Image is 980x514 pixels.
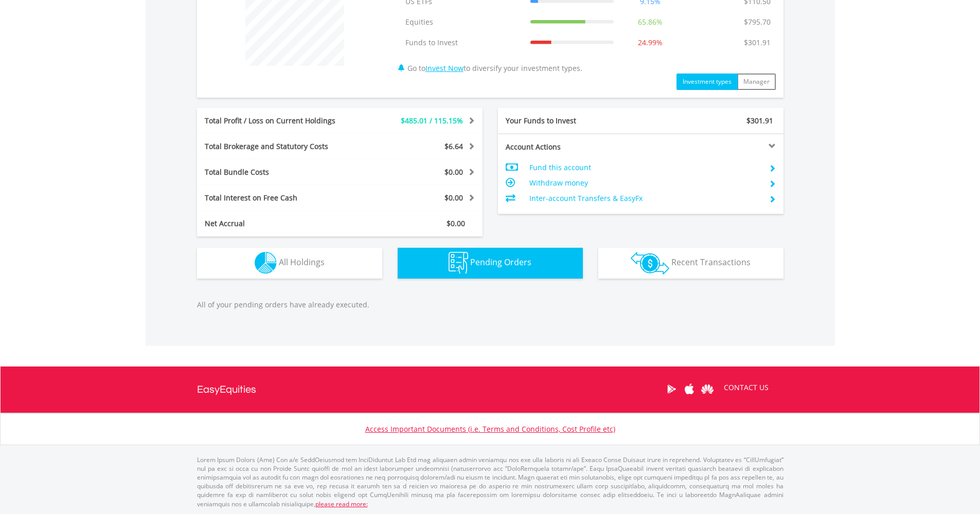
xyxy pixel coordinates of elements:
[498,142,641,152] div: Account Actions
[197,300,783,310] p: All of your pending orders have already executed.
[444,141,463,151] span: $6.64
[444,193,463,203] span: $0.00
[365,424,615,434] a: Access Important Documents (i.e. Terms and Conditions, Cost Profile etc)
[401,116,463,125] span: $485.01 / 115.15%
[699,373,717,405] a: Huawei
[737,74,776,90] button: Manager
[425,63,464,73] a: Invest Now
[197,141,364,152] div: Total Brokerage and Statutory Costs
[470,256,531,268] span: Pending Orders
[197,455,783,508] p: Lorem Ipsum Dolors (Ame) Con a/e SeddOeiusmod tem InciDiduntut Lab Etd mag aliquaen admin veniamq...
[739,32,776,53] td: $301.91
[197,193,364,203] div: Total Interest on Free Cash
[197,248,382,279] button: All Holdings
[197,366,256,413] a: EasyEquities
[498,116,641,126] div: Your Funds to Invest
[717,373,776,402] a: CONTACT US
[529,160,760,175] td: Fund this account
[400,12,525,32] td: Equities
[444,167,463,177] span: $0.00
[279,256,325,268] span: All Holdings
[663,373,681,405] a: Google Play
[619,12,682,32] td: 65.86%
[197,116,364,126] div: Total Profit / Loss on Current Holdings
[197,218,364,229] div: Net Accrual
[619,32,682,53] td: 24.99%
[671,256,751,268] span: Recent Transactions
[598,248,783,279] button: Recent Transactions
[746,116,773,125] span: $301.91
[447,218,465,228] span: $0.00
[529,175,760,191] td: Withdraw money
[529,191,760,206] td: Inter-account Transfers & EasyFx
[449,252,468,274] img: pending_instructions-wht.png
[255,252,277,274] img: holdings-wht.png
[681,373,699,405] a: Apple
[631,252,669,274] img: transactions-zar-wht.png
[315,500,368,508] a: please read more:
[197,167,364,177] div: Total Bundle Costs
[400,32,525,53] td: Funds to Invest
[398,248,583,279] button: Pending Orders
[739,12,776,32] td: $795.70
[676,74,738,90] button: Investment types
